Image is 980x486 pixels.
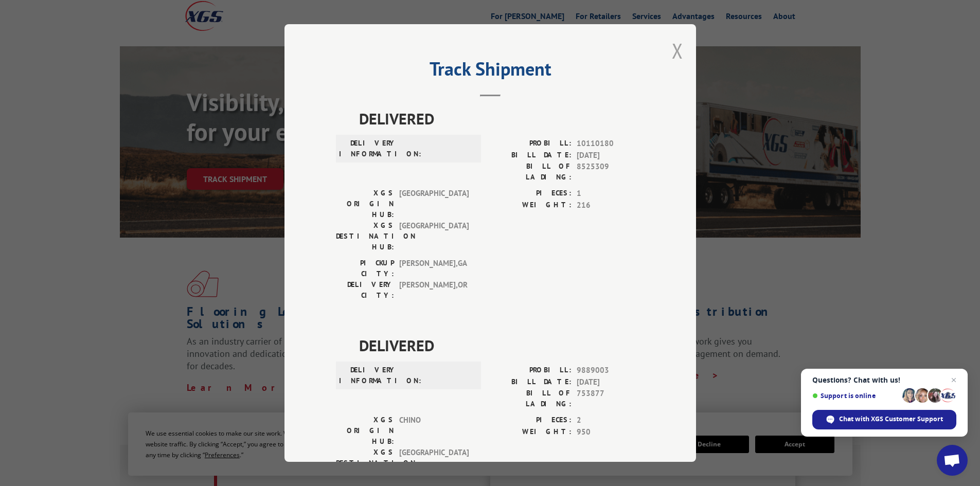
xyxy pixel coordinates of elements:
[577,188,645,200] span: 1
[577,376,645,388] span: [DATE]
[399,279,469,301] span: [PERSON_NAME] , OR
[490,200,572,211] label: WEIGHT:
[577,426,645,438] span: 950
[937,445,968,476] div: Open chat
[399,258,469,279] span: [PERSON_NAME] , GA
[812,376,956,384] span: Questions? Chat with us!
[399,415,469,447] span: CHINO
[336,415,394,447] label: XGS ORIGIN HUB:
[359,334,645,357] span: DELIVERED
[399,188,469,220] span: [GEOGRAPHIC_DATA]
[490,388,572,409] label: BILL OF LADING:
[336,447,394,479] label: XGS DESTINATION HUB:
[359,107,645,130] span: DELIVERED
[490,376,572,388] label: BILL DATE:
[490,138,572,150] label: PROBILL:
[336,220,394,253] label: XGS DESTINATION HUB:
[490,415,572,426] label: PIECES:
[839,415,943,424] span: Chat with XGS Customer Support
[336,279,394,301] label: DELIVERY CITY:
[577,161,645,183] span: 8525309
[948,374,960,386] span: Close chat
[336,258,394,279] label: PICKUP CITY:
[577,200,645,211] span: 216
[339,138,397,159] label: DELIVERY INFORMATION:
[490,365,572,376] label: PROBILL:
[490,188,572,200] label: PIECES:
[812,410,956,429] div: Chat with XGS Customer Support
[336,62,645,81] h2: Track Shipment
[490,150,572,161] label: BILL DATE:
[577,365,645,376] span: 9889003
[577,388,645,409] span: 753877
[577,415,645,426] span: 2
[812,392,899,400] span: Support is online
[577,138,645,150] span: 10110180
[339,365,397,386] label: DELIVERY INFORMATION:
[490,426,572,438] label: WEIGHT:
[672,37,683,64] button: Close modal
[336,188,394,220] label: XGS ORIGIN HUB:
[490,161,572,183] label: BILL OF LADING:
[399,447,469,479] span: [GEOGRAPHIC_DATA]
[399,220,469,253] span: [GEOGRAPHIC_DATA]
[577,150,645,161] span: [DATE]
